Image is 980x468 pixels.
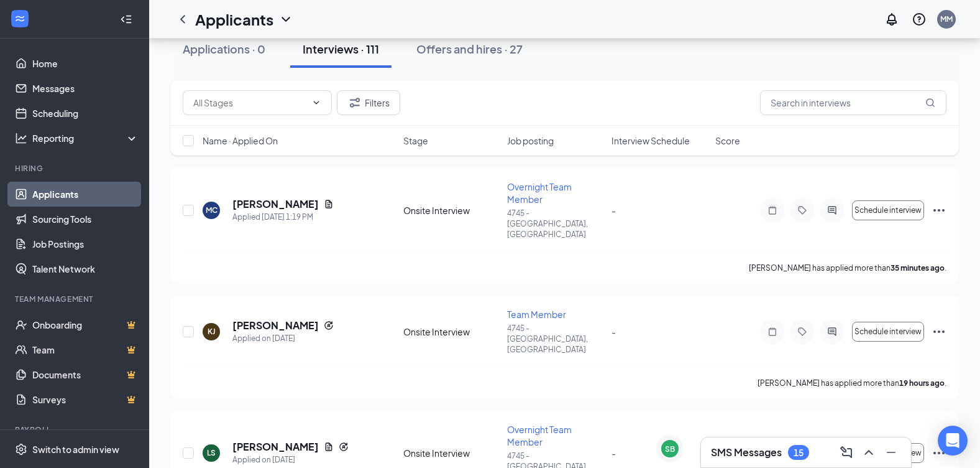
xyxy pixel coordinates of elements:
div: Applications · 0 [183,41,265,57]
button: Minimize [881,442,901,462]
button: Schedule interview [852,200,924,220]
svg: Collapse [120,13,132,26]
div: Switch to admin view [32,443,119,456]
a: SurveysCrown [32,387,139,412]
div: Applied [DATE] 1:19 PM [232,211,334,223]
span: Team Member [507,309,566,320]
svg: Reapply [339,442,349,452]
span: - [611,326,616,337]
h5: [PERSON_NAME] [232,197,319,211]
span: Schedule interview [854,327,922,336]
span: Overnight Team Member [507,424,572,447]
svg: Filter [347,95,362,110]
div: MC [206,205,218,215]
svg: ChevronUp [861,445,876,460]
a: TeamCrown [32,337,139,362]
span: Stage [403,134,428,147]
input: Search in interviews [760,90,946,115]
h1: Applicants [195,9,273,30]
button: ComposeMessage [836,442,856,462]
svg: Ellipses [932,324,946,339]
svg: Settings [15,443,27,456]
svg: QuestionInfo [912,12,927,27]
span: Overnight Team Member [507,181,572,205]
div: Payroll [15,424,136,435]
span: Job posting [507,134,554,147]
svg: Note [765,327,780,337]
svg: Document [324,442,334,452]
svg: ChevronDown [311,98,321,108]
svg: Ellipses [932,446,946,461]
a: Applicants [32,182,139,207]
a: Home [32,51,139,76]
div: Reporting [32,132,139,144]
div: Team Management [15,294,136,304]
div: Offers and hires · 27 [416,41,523,57]
button: Filter Filters [337,90,400,115]
a: Scheduling [32,101,139,126]
p: 4745 - [GEOGRAPHIC_DATA], [GEOGRAPHIC_DATA] [507,208,603,240]
svg: Note [765,205,780,215]
div: Open Intercom Messenger [938,426,968,456]
div: Onsite Interview [403,447,500,459]
svg: MagnifyingGlass [925,98,935,108]
svg: Notifications [884,12,899,27]
a: Talent Network [32,256,139,281]
a: OnboardingCrown [32,312,139,337]
b: 19 hours ago [899,378,945,388]
div: Interviews · 111 [303,41,379,57]
svg: ComposeMessage [839,445,854,460]
div: LS [207,447,216,458]
button: Schedule interview [852,322,924,342]
svg: Analysis [15,132,27,144]
button: ChevronUp [859,442,879,462]
span: Schedule interview [854,206,922,215]
h3: SMS Messages [711,446,782,459]
p: 4745 - [GEOGRAPHIC_DATA], [GEOGRAPHIC_DATA] [507,323,603,355]
svg: ActiveChat [825,327,840,337]
a: Sourcing Tools [32,207,139,232]
input: All Stages [193,96,306,110]
svg: ChevronLeft [175,12,190,27]
svg: Document [324,199,334,209]
svg: Tag [795,327,810,337]
div: Applied on [DATE] [232,332,334,345]
a: Messages [32,76,139,101]
div: Onsite Interview [403,204,500,217]
p: [PERSON_NAME] has applied more than . [758,378,946,388]
span: Score [715,134,740,147]
svg: WorkstreamLogo [14,12,26,25]
svg: Reapply [324,321,334,330]
a: DocumentsCrown [32,362,139,387]
h5: [PERSON_NAME] [232,319,319,332]
div: Applied on [DATE] [232,454,349,466]
b: 35 minutes ago [891,263,945,273]
span: - [611,205,616,216]
svg: Tag [795,205,810,215]
span: Name · Applied On [203,134,278,147]
div: 15 [794,447,804,458]
h5: [PERSON_NAME] [232,440,319,454]
div: KJ [208,326,216,337]
svg: Minimize [884,445,899,460]
svg: Ellipses [932,203,946,218]
span: Interview Schedule [611,134,690,147]
div: SB [665,444,675,454]
p: [PERSON_NAME] has applied more than . [749,263,946,273]
span: - [611,447,616,459]
svg: ChevronDown [278,12,293,27]
div: Hiring [15,163,136,174]
div: MM [940,14,953,24]
a: Job Postings [32,232,139,256]
div: Onsite Interview [403,325,500,338]
svg: ActiveChat [825,205,840,215]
